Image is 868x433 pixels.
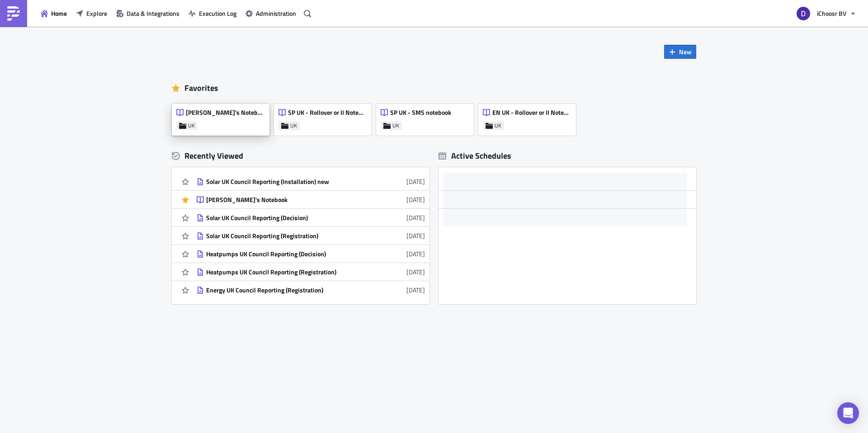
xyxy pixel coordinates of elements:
time: 2025-09-11T15:00:41Z [406,267,425,277]
button: Explore [71,6,112,20]
span: iChoosr BV [817,9,846,18]
img: PushMetrics [6,6,21,21]
span: UK [290,122,297,129]
span: Data & Integrations [127,9,179,18]
a: EN UK - Rollover or II NotebookUK [478,99,580,136]
button: Home [36,6,71,20]
a: [PERSON_NAME]'s NotebookUK [172,99,274,136]
span: SP UK - Rollover or II Notebook [288,108,367,117]
time: 2025-09-30T14:42:22Z [406,213,425,222]
button: Data & Integrations [112,6,184,20]
span: New [679,47,692,56]
div: Recently Viewed [172,149,429,163]
time: 2025-09-30T14:19:50Z [406,231,425,240]
span: Home [51,9,67,18]
a: Solar UK Council Reporting (Decision)[DATE] [197,209,425,226]
a: Heatpumps UK Council Reporting (Decision)[DATE] [197,245,425,263]
div: Heatpumps UK Council Reporting (Registration) [206,268,364,276]
div: Solar UK Council Reporting (Installation) new [206,178,364,186]
time: 2025-10-02T10:37:55Z [406,195,425,204]
a: Heatpumps UK Council Reporting (Registration)[DATE] [197,263,425,281]
a: [PERSON_NAME]'s Notebook[DATE] [197,191,425,208]
a: SP UK - Rollover or II NotebookUK [274,99,376,136]
span: Explore [86,9,107,18]
div: Heatpumps UK Council Reporting (Decision) [206,250,364,258]
a: Solar UK Council Reporting (Installation) new[DATE] [197,173,425,190]
span: SP UK - SMS notebook [390,108,451,117]
time: 2025-10-07T09:27:57Z [406,177,425,186]
button: Execution Log [184,6,241,20]
button: iChoosr BV [791,4,861,24]
time: 2025-08-27T08:55:02Z [406,285,425,295]
button: Administration [241,6,301,20]
button: New [664,45,696,59]
div: Solar UK Council Reporting (Registration) [206,232,364,240]
div: Open Intercom Messenger [837,402,859,424]
a: Energy UK Council Reporting (Registration)[DATE] [197,281,425,299]
span: UK [392,122,399,129]
div: [PERSON_NAME]'s Notebook [206,196,364,204]
div: Favorites [172,81,696,95]
div: Solar UK Council Reporting (Decision) [206,214,364,222]
img: Avatar [796,6,811,21]
span: UK [495,122,501,129]
a: Solar UK Council Reporting (Registration)[DATE] [197,227,425,245]
span: Execution Log [199,9,236,18]
span: EN UK - Rollover or II Notebook [492,108,571,117]
div: Energy UK Council Reporting (Registration) [206,286,364,294]
span: UK [188,122,195,129]
span: Administration [256,9,296,18]
div: Active Schedules [439,151,511,161]
a: SP UK - SMS notebookUK [376,99,478,136]
time: 2025-09-12T09:47:44Z [406,249,425,259]
span: [PERSON_NAME]'s Notebook [186,108,264,117]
